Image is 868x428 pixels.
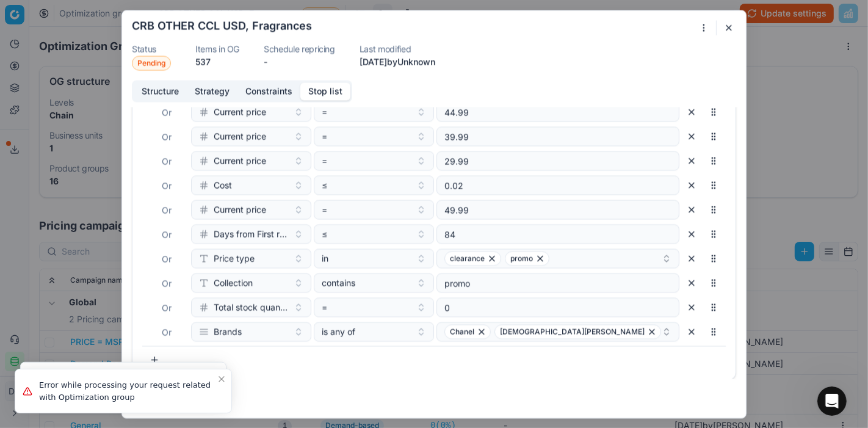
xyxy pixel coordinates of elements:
[162,229,172,239] span: Or
[214,252,255,264] span: Price type
[162,327,172,337] span: Or
[214,154,266,167] span: Current price
[360,45,435,53] dt: Last modified
[322,179,327,191] span: ≤
[132,45,171,53] dt: Status
[360,56,435,68] p: [DATE] by Unknown
[162,131,172,142] span: Or
[214,228,289,240] span: Days from First receipt
[195,45,239,53] dt: Items in OG
[132,388,176,408] button: Cancel
[817,386,847,416] iframe: Intercom live chat
[214,130,266,142] span: Current price
[264,56,335,68] dd: -
[162,180,172,190] span: Or
[214,106,266,118] span: Current price
[162,253,172,264] span: Or
[450,327,474,336] span: Chanel
[322,154,327,167] span: =
[132,20,312,31] h2: CRB OTHER CCL USD, Fragrances
[214,203,266,216] span: Current price
[214,179,232,191] span: Cost
[214,325,242,338] span: Brands
[322,130,327,142] span: =
[322,301,327,313] span: =
[500,327,645,336] span: [DEMOGRAPHIC_DATA][PERSON_NAME]
[162,278,172,288] span: Or
[450,253,485,263] span: clearance
[214,301,289,313] span: Total stock quantity
[436,322,679,341] button: Chanel[DEMOGRAPHIC_DATA][PERSON_NAME]
[132,56,171,70] span: Pending
[162,107,172,117] span: Or
[264,45,335,53] dt: Schedule repricing
[510,253,533,263] span: promo
[134,82,187,100] button: Structure
[322,325,355,338] span: is any of
[162,156,172,166] span: Or
[187,82,237,100] button: Strategy
[300,82,350,100] button: Stop list
[322,203,327,216] span: =
[322,228,327,240] span: ≤
[214,277,253,289] span: Collection
[162,205,172,215] span: Or
[436,248,679,268] button: clearancepromo
[162,302,172,313] span: Or
[237,82,300,100] button: Constraints
[322,106,327,118] span: =
[322,252,328,264] span: in
[195,56,211,67] span: 537
[322,277,355,289] span: contains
